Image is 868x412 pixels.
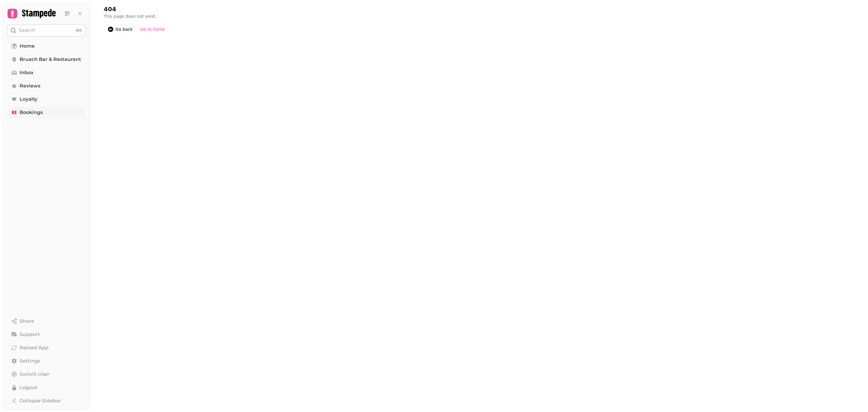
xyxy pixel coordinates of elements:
span: Collapse Sidebar [20,397,61,404]
span: Bruach Bar & Restaurant [20,56,81,63]
button: Reload App [8,342,86,354]
a: Reviews [8,80,86,92]
button: Support [8,328,86,341]
p: Search [19,27,35,34]
button: Logout [8,382,86,394]
span: Settings [20,357,40,365]
span: Inbox [20,69,33,76]
a: Home [8,40,86,52]
a: Bruach Bar & Restaurant [8,53,86,65]
span: Reload App [20,344,49,351]
span: Support [20,331,40,338]
span: Loyalty [20,96,37,103]
a: Inbox [8,67,86,79]
span: Logout [20,384,37,391]
div: ⌘K [74,27,83,34]
span: Reviews [20,82,40,90]
span: Bookings [20,109,43,116]
button: Switch User [8,368,86,380]
a: Bookings [8,106,86,119]
span: Switch User [20,371,49,378]
span: Share [20,318,34,325]
div: Go to home [140,26,165,32]
h2: 404 [104,5,219,13]
a: Go to home [137,24,168,34]
button: Share [8,315,86,327]
button: Search⌘K [8,24,86,36]
p: This page does not exist. [104,13,258,19]
button: Collapse Sidebar [8,395,86,407]
span: Home [20,43,35,50]
div: Go back [115,26,133,32]
a: Loyalty [8,93,86,105]
a: Settings [8,355,86,367]
a: Go back [104,24,137,34]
